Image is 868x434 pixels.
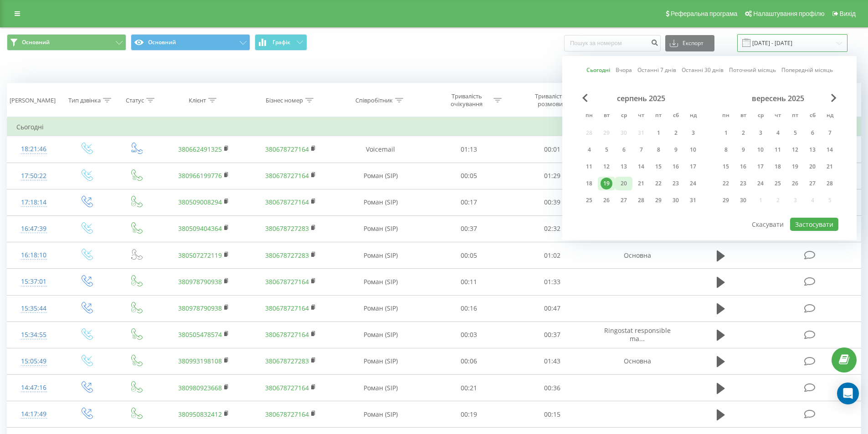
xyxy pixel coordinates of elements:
[650,177,667,190] div: пт 22 серп 2025 р.
[265,410,309,419] a: 380678727164
[786,126,804,140] div: пт 5 вер 2025 р.
[334,189,427,215] td: Роман (SIP)
[720,144,732,156] div: 8
[670,127,682,139] div: 2
[789,178,801,189] div: 26
[806,109,819,123] abbr: субота
[7,118,861,136] td: Сьогодні
[594,348,680,374] td: Основна
[824,127,836,139] div: 7
[720,194,732,206] div: 29
[734,177,752,190] div: вт 23 вер 2025 р.
[16,326,51,344] div: 15:34:55
[615,177,632,190] div: ср 20 серп 2025 р.
[427,136,511,163] td: 01:13
[737,144,749,156] div: 9
[717,143,734,157] div: пн 8 вер 2025 р.
[511,295,594,322] td: 00:47
[831,94,837,102] span: Next Month
[806,144,818,156] div: 13
[583,144,595,156] div: 4
[615,143,632,157] div: ср 6 серп 2025 р.
[719,109,733,123] abbr: понеділок
[720,127,732,139] div: 1
[334,136,427,163] td: Voicemail
[618,144,630,156] div: 6
[837,383,859,404] div: Open Intercom Messenger
[821,143,838,157] div: нд 14 вер 2025 р.
[583,194,595,206] div: 25
[265,171,309,180] a: 380678727164
[334,215,427,242] td: Роман (SIP)
[824,178,836,189] div: 28
[772,144,784,156] div: 11
[178,357,222,365] a: 380993198108
[652,109,665,123] abbr: п’ятниця
[717,126,734,140] div: пн 1 вер 2025 р.
[687,194,699,206] div: 31
[754,109,767,123] abbr: середа
[717,94,838,103] div: вересень 2025
[717,194,734,207] div: пн 29 вер 2025 р.
[772,178,784,189] div: 25
[601,194,612,206] div: 26
[511,136,594,163] td: 00:01
[720,161,732,173] div: 15
[652,178,664,189] div: 22
[265,145,309,153] a: 380678727164
[650,143,667,157] div: пт 8 серп 2025 р.
[752,143,769,157] div: ср 10 вер 2025 р.
[265,224,309,233] a: 380678727283
[632,160,650,174] div: чт 14 серп 2025 р.
[806,161,818,173] div: 20
[511,215,594,242] td: 02:32
[598,143,615,157] div: вт 5 серп 2025 р.
[790,218,838,231] button: Застосувати
[652,194,664,206] div: 29
[684,194,702,207] div: нд 31 серп 2025 р.
[427,295,511,322] td: 00:16
[582,109,596,123] abbr: понеділок
[265,304,309,312] a: 380678727164
[580,94,702,103] div: серпень 2025
[617,109,631,123] abbr: середа
[682,66,724,74] a: Останні 30 днів
[755,161,766,173] div: 17
[840,10,856,17] span: Вихід
[684,177,702,190] div: нд 24 серп 2025 р.
[580,177,598,190] div: пн 18 серп 2025 р.
[734,126,752,140] div: вт 2 вер 2025 р.
[667,194,684,207] div: сб 30 серп 2025 р.
[650,160,667,174] div: пт 15 серп 2025 р.
[720,178,732,189] div: 22
[583,178,595,189] div: 18
[632,177,650,190] div: чт 21 серп 2025 р.
[786,177,804,190] div: пт 26 вер 2025 р.
[178,171,222,180] a: 380966199776
[618,161,630,173] div: 13
[747,218,789,231] button: Скасувати
[786,160,804,174] div: пт 19 вер 2025 р.
[667,126,684,140] div: сб 2 серп 2025 р.
[665,35,714,51] button: Експорт
[737,127,749,139] div: 2
[265,198,309,206] a: 380678727164
[684,143,702,157] div: нд 10 серп 2025 р.
[804,160,821,174] div: сб 20 вер 2025 р.
[442,92,491,108] div: Тривалість очікування
[178,330,222,339] a: 380505478574
[635,178,647,189] div: 21
[355,97,393,104] div: Співробітник
[717,160,734,174] div: пн 15 вер 2025 р.
[737,178,749,189] div: 23
[786,143,804,157] div: пт 12 вер 2025 р.
[772,161,784,173] div: 18
[652,161,664,173] div: 15
[632,194,650,207] div: чт 28 серп 2025 р.
[580,143,598,157] div: пн 4 серп 2025 р.
[580,160,598,174] div: пн 11 серп 2025 р.
[580,194,598,207] div: пн 25 серп 2025 р.
[427,375,511,401] td: 00:21
[652,144,664,156] div: 8
[427,242,511,269] td: 00:05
